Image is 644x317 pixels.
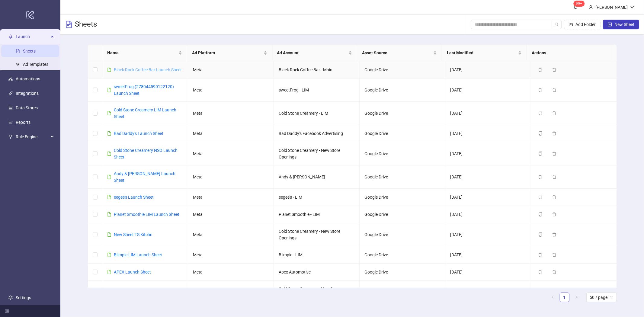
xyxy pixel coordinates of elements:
th: Last Modified [442,45,527,61]
a: Planet Smoothie LIM Launch Sheet [114,212,179,217]
td: Google Drive [360,189,445,206]
span: delete [552,253,556,257]
span: file [107,253,111,257]
th: Asset Source [357,45,442,61]
a: APEX Launch Sheet [114,270,151,274]
td: Meta [188,264,274,281]
a: Data Stores [16,105,38,110]
a: Black Rock Coffee Bar Launch Sheet [114,67,182,72]
td: [DATE] [445,223,531,246]
td: [DATE] [445,281,531,304]
span: file-text [65,21,72,28]
span: bell [574,5,578,9]
span: Rule Engine [16,131,49,143]
span: delete [552,232,556,237]
span: down [630,5,634,9]
td: Black Rock Coffee Bar - Main [274,61,360,78]
span: copy [538,152,543,156]
span: delete [552,88,556,92]
th: Ad Platform [187,45,272,61]
a: sweetFrog (278044590122120) Launch Sheet [114,84,174,96]
span: Launch [16,30,49,43]
td: Google Drive [360,281,445,304]
td: Google Drive [360,206,445,223]
td: Google Drive [360,223,445,246]
a: eegee's Launch Sheet [114,195,154,200]
th: Name [102,45,187,61]
td: Andy & [PERSON_NAME] [274,165,360,189]
td: [DATE] [445,102,531,125]
span: delete [552,131,556,136]
a: Settings [16,295,31,300]
td: Meta [188,246,274,264]
td: [DATE] [445,246,531,264]
li: Previous Page [548,293,557,302]
a: Automations [16,76,40,81]
td: [DATE] [445,165,531,189]
span: New Sheet [614,22,634,27]
td: Google Drive [360,125,445,142]
div: Page Size [586,293,617,302]
td: Google Drive [360,264,445,281]
td: eegee's - LIM [274,189,360,206]
span: file [107,152,111,156]
td: Meta [188,142,274,165]
td: Cold Stone Creamery - New Store Openings [274,142,360,165]
td: Meta [188,281,274,304]
span: delete [552,195,556,199]
span: Last Modified [447,50,517,56]
a: Sheets [23,49,36,53]
span: folder-add [569,22,573,27]
td: Google Drive [360,165,445,189]
td: Blimpie - LIM [274,246,360,264]
span: copy [538,68,543,72]
td: [DATE] [445,78,531,102]
td: Meta [188,165,274,189]
td: Bad Daddy's Facebook Advertising [274,125,360,142]
button: right [572,293,582,302]
td: Meta [188,102,274,125]
td: Apex Automotive [274,264,360,281]
span: Add Folder [575,22,596,27]
span: rocket [8,34,13,39]
span: 50 / page [590,293,613,302]
td: Google Drive [360,246,445,264]
span: copy [538,111,543,115]
td: Meta [188,189,274,206]
span: delete [552,111,556,115]
td: Google Drive [360,61,445,78]
div: [PERSON_NAME] [593,4,630,11]
span: file [107,195,111,199]
td: [DATE] [445,264,531,281]
td: Meta [188,61,274,78]
a: Ad Templates [23,62,48,67]
li: 1 [560,293,569,302]
button: left [548,293,557,302]
span: Asset Source [362,50,432,56]
td: Meta [188,78,274,102]
span: copy [538,253,543,257]
th: Actions [527,45,612,61]
td: Cold Stone Creamery - New Store Openings [274,223,360,246]
th: Ad Account [272,45,357,61]
a: Andy & [PERSON_NAME] Launch Sheet [114,171,175,183]
button: New Sheet [603,20,639,29]
span: file [107,68,111,72]
span: Ad Platform [192,50,262,56]
span: delete [552,152,556,156]
a: Reports [16,120,30,125]
span: copy [538,88,543,92]
span: plus-square [608,22,612,27]
td: [DATE] [445,61,531,78]
a: New Sheet TS Kitchn [114,232,152,237]
span: search [555,22,559,27]
td: Google Drive [360,142,445,165]
span: file [107,88,111,92]
a: Cold Stone Creamery NSO Launch Sheet [114,148,178,159]
span: file [107,131,111,136]
span: delete [552,270,556,274]
span: copy [538,270,543,274]
span: right [575,295,578,299]
span: file [107,232,111,237]
span: fork [8,135,13,139]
